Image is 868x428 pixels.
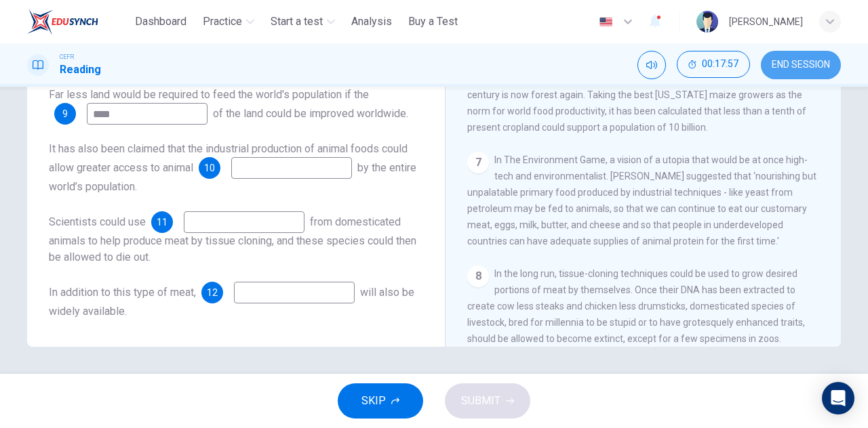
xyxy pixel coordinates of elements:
[772,60,830,70] span: END SESSION
[761,51,841,79] button: END SESSION
[203,14,242,30] span: Practice
[49,142,408,174] span: It has also been claimed that the industrial production of animal foods could allow greater acces...
[403,9,463,34] button: Buy a Test
[346,9,397,34] button: Analysis
[271,14,323,30] span: Start a test
[467,268,812,393] span: In the long run, tissue-cloning techniques could be used to grow desired portions of meat by them...
[60,52,74,62] span: CEFR
[204,163,215,173] span: 10
[338,383,423,419] button: SKIP
[467,154,816,247] span: In The Environment Game, a vision of a utopia that would be at once high-tech and environmentalis...
[677,51,750,79] div: Hide
[157,217,167,227] span: 11
[49,88,369,101] span: Far less land would be required to feed the world's population if the
[702,59,738,70] span: 00:17:57
[49,286,196,299] span: In addition to this type of meat,
[60,62,101,78] h1: Reading
[27,8,98,35] img: ELTC logo
[677,51,750,78] button: 00:17:57
[49,215,146,228] span: Scientists could use
[213,107,408,120] span: of the land could be improved worldwide.
[361,391,386,410] span: SKIP
[467,265,489,287] div: 8
[637,51,666,79] div: Mute
[351,14,392,30] span: Analysis
[49,215,416,263] span: from domesticated animals to help produce meat by tissue cloning, and these species could then be...
[408,14,458,30] span: Buy a Test
[597,17,614,27] img: en
[130,9,192,34] button: Dashboard
[467,152,489,173] div: 7
[265,9,340,34] button: Start a test
[62,109,68,119] span: 9
[729,14,803,30] div: [PERSON_NAME]
[197,9,260,34] button: Practice
[696,11,718,33] img: Profile picture
[135,14,186,30] span: Dashboard
[207,288,218,297] span: 12
[27,8,130,35] a: ELTC logo
[822,382,854,414] div: Open Intercom Messenger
